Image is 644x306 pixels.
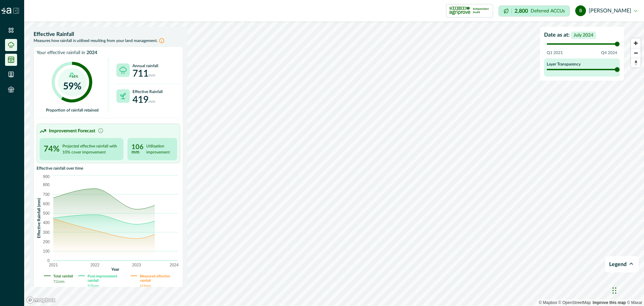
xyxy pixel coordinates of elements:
[631,38,641,48] button: Zoom in
[1,8,11,14] img: Logo
[544,31,620,39] p: Date as at:
[132,68,158,81] p: 711
[446,4,493,17] button: certification logoIndependent Audit
[43,239,50,244] tspan: 200
[609,260,627,268] p: Legend
[53,274,73,278] p: Total rainfall
[71,73,78,80] p: 16%
[130,283,177,290] p: 419 mm
[43,230,50,234] tspan: 300
[34,38,158,44] p: Measures how rainfall is utilised resulting from your land management.
[149,73,155,77] span: mm
[132,63,158,68] p: Annual rainfall
[49,262,58,267] tspan: 2021
[571,32,596,39] span: July 2024
[43,211,50,216] tspan: 500
[539,300,557,305] a: Mapbox
[91,262,100,267] tspan: 2022
[37,49,180,56] p: Your effective rainfall in
[132,94,163,107] p: 419
[37,166,180,171] p: Effective rainfall over time
[547,50,563,56] p: Q1 2021
[34,31,183,38] p: Effective Rainfall
[43,202,50,206] tspan: 600
[63,79,82,93] p: 59 %
[43,174,50,179] tspan: 900
[87,50,97,55] span: 2024
[44,143,62,155] p: 74 %
[612,280,616,301] div: Drag
[43,192,50,197] tspan: 700
[43,182,50,187] tspan: 800
[43,249,50,254] tspan: 100
[631,48,641,58] span: Zoom out
[132,89,163,94] p: Effective Rainfall
[575,3,637,19] button: bob marcus [PERSON_NAME]
[149,99,155,103] span: mm
[449,5,470,16] img: certification logo
[44,278,73,285] p: 711 mm
[37,198,41,238] tspan: Effective Rainfall (mm)
[146,143,173,155] p: Utilisation improvement
[37,106,108,113] p: Proportion of rainfall retained
[515,8,528,14] p: 2,800
[49,128,95,135] p: Improvement Forecast
[593,300,626,305] a: Map feedback
[62,143,119,155] p: Projected effective rainfall with 10% cover improvement
[132,262,141,267] tspan: 2023
[26,296,56,304] a: Mapbox logo
[78,283,125,290] p: 525 mm
[43,220,50,225] tspan: 400
[558,300,591,305] a: OpenStreetMap
[601,50,617,56] p: Q4 2024
[170,262,179,267] tspan: 2024
[631,58,641,68] span: Reset bearing to north
[473,7,490,14] p: Independent Audit
[547,61,617,67] p: Layer Transparency
[531,8,565,13] p: Deferred ACCUs
[631,48,641,58] button: Zoom out
[131,142,146,152] p: 106
[47,258,50,263] tspan: 0
[88,274,125,283] p: Post-improvement rainfall
[24,21,644,306] canvas: Map
[140,274,177,283] p: Measured effective rainfall
[631,58,641,68] button: Reset bearing to north
[610,274,644,306] iframe: Chat Widget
